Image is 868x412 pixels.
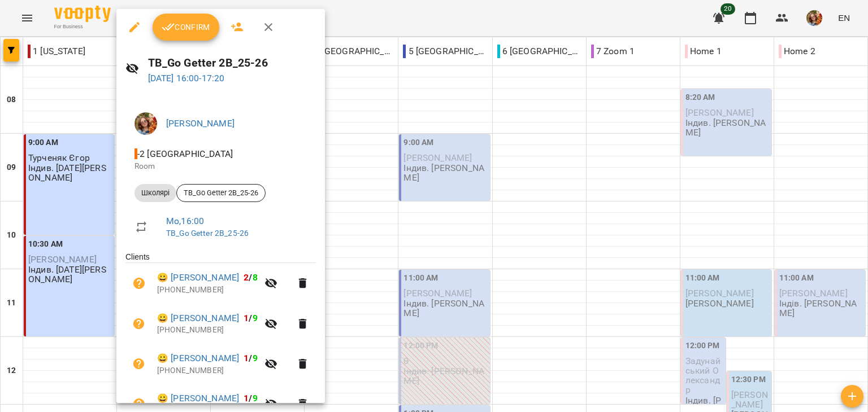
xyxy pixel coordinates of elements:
span: - 2 [GEOGRAPHIC_DATA] [134,148,235,159]
b: / [244,272,257,283]
a: TB_Go Getter 2B_25-26 [166,229,249,238]
span: TB_Go Getter 2B_25-26 [177,188,265,198]
p: [PHONE_NUMBER] [157,325,258,336]
span: 9 [253,353,258,363]
a: 😀 [PERSON_NAME] [157,271,239,284]
b: / [244,393,257,404]
span: 9 [253,393,258,404]
span: 9 [253,313,258,323]
a: [DATE] 16:00-17:20 [148,73,225,84]
button: Unpaid. Bill the attendance? [125,270,153,297]
h6: TB_Go Getter 2B_25-26 [148,54,316,72]
b: / [244,313,257,323]
img: 5f5fb25a74b6d8f1fdd4b878c8acc079.jpg [134,112,157,135]
button: Confirm [153,14,219,41]
p: [PHONE_NUMBER] [157,284,258,296]
div: TB_Go Getter 2B_25-26 [176,184,266,202]
span: 2 [244,272,249,283]
span: 1 [244,313,249,323]
a: 😀 [PERSON_NAME] [157,392,239,405]
a: [PERSON_NAME] [166,118,235,129]
button: Unpaid. Bill the attendance? [125,350,153,378]
a: 😀 [PERSON_NAME] [157,352,239,365]
p: [PHONE_NUMBER] [157,365,258,376]
a: 😀 [PERSON_NAME] [157,312,239,325]
span: Школярі [134,188,176,198]
a: Mo , 16:00 [166,216,204,226]
b: / [244,353,257,363]
p: Room [134,161,307,172]
span: Confirm [162,20,210,34]
span: 1 [244,393,249,404]
button: Unpaid. Bill the attendance? [125,310,153,338]
span: 8 [253,272,258,283]
span: 1 [244,353,249,363]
